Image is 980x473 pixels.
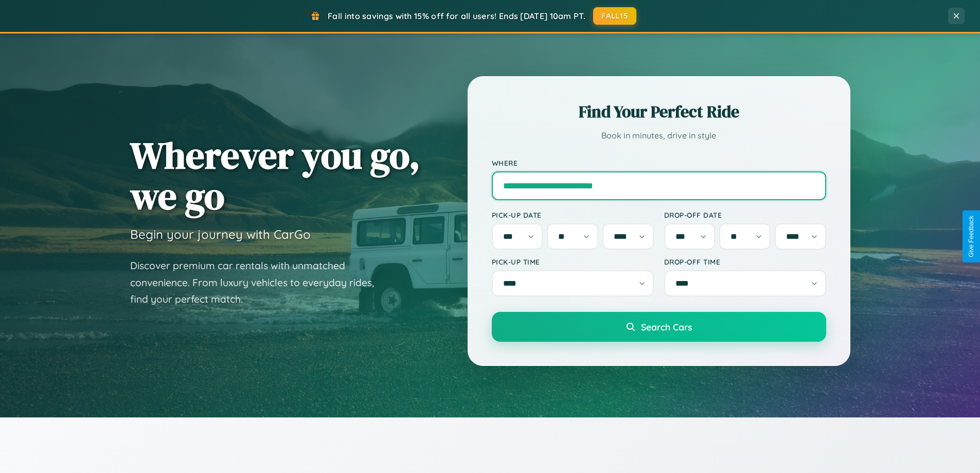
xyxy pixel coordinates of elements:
[492,128,826,143] p: Book in minutes, drive in style
[968,216,975,257] div: Give Feedback
[492,159,826,167] label: Where
[130,135,420,216] h1: Wherever you go, we go
[492,312,826,342] button: Search Cars
[328,11,585,21] span: Fall into savings with 15% off for all users! Ends [DATE] 10am PT.
[593,7,636,25] button: FALL15
[130,257,387,308] p: Discover premium car rentals with unmatched convenience. From luxury vehicles to everyday rides, ...
[130,226,311,242] h3: Begin your journey with CarGo
[492,257,654,266] label: Pick-up Time
[641,321,692,332] span: Search Cars
[492,100,826,123] h2: Find Your Perfect Ride
[664,257,826,266] label: Drop-off Time
[664,211,826,219] label: Drop-off Date
[492,211,654,219] label: Pick-up Date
